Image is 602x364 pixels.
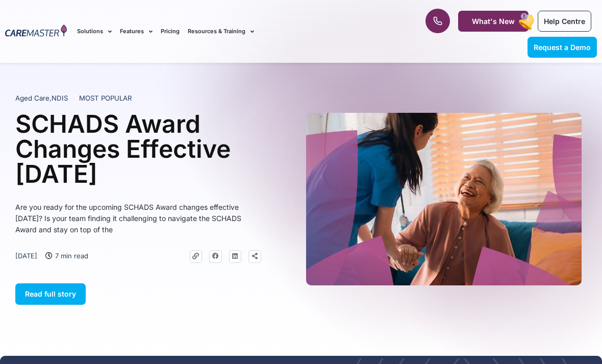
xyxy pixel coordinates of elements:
[5,25,67,38] img: CareMaster Logo
[15,202,261,235] p: Are you ready for the upcoming SCHADS Award changes effective [DATE]? Is your team finding it cha...
[534,43,591,52] span: Request a Demo
[120,14,153,48] a: Features
[15,283,86,305] a: Read full story
[15,111,261,186] h1: SCHADS Award Changes Effective [DATE]
[15,252,37,260] time: [DATE]
[188,14,254,48] a: Resources & Training
[79,93,132,104] span: MOST POPULAR
[544,17,585,26] span: Help Centre
[77,14,112,48] a: Solutions
[77,14,384,48] nav: Menu
[15,94,68,102] span: ,
[52,94,68,102] span: NDIS
[538,11,591,32] a: Help Centre
[25,289,76,298] span: Read full story
[161,14,180,48] a: Pricing
[458,11,529,32] a: What's New
[472,17,515,26] span: What's New
[15,94,49,102] span: Aged Care
[528,37,597,58] a: Request a Demo
[306,113,582,285] img: A heartwarming moment where a support worker in a blue uniform, with a stethoscope draped over he...
[53,250,88,261] span: 7 min read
